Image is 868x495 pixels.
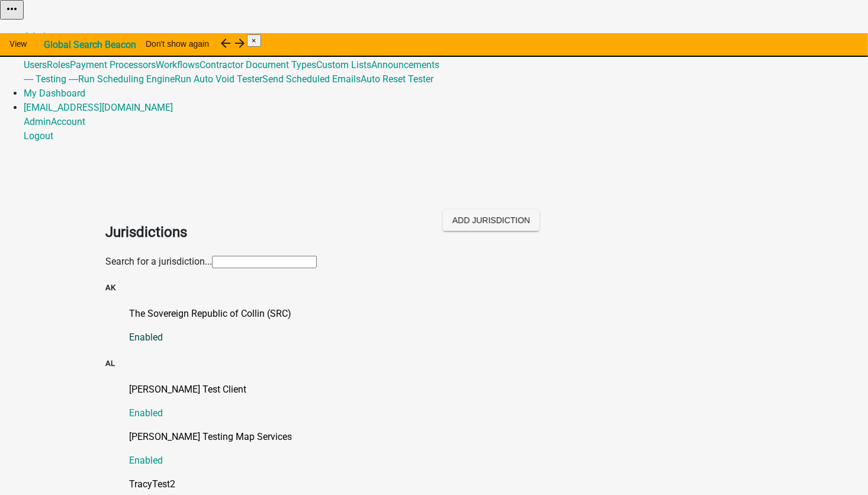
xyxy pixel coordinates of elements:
[24,58,868,86] div: Global
[24,73,78,85] a: ---- Testing ----
[252,36,256,45] span: ×
[78,73,175,85] a: Run Scheduling Engine
[316,59,371,70] a: Custom Lists
[70,59,156,70] a: Payment Processors
[129,307,763,321] p: The Sovereign Republic of Collin (SRC)
[156,59,200,70] a: Workflows
[24,31,51,42] a: Admin
[105,358,763,369] h5: AL
[175,73,262,85] a: Run Auto Void Tester
[47,59,70,70] a: Roles
[24,88,85,99] a: My Dashboard
[129,430,763,444] p: [PERSON_NAME] Testing Map Services
[129,454,763,468] p: Enabled
[129,382,763,397] p: [PERSON_NAME] Test Client
[233,36,247,50] i: arrow_forward
[24,115,868,143] div: [EMAIL_ADDRESS][DOMAIN_NAME]
[361,73,433,85] a: Auto Reset Tester
[24,59,47,70] a: Users
[129,477,763,491] p: TracyTest2
[105,282,763,294] h5: AK
[247,34,261,47] button: Close
[51,116,85,127] a: Account
[200,59,316,70] a: Contractor Document Types
[24,102,173,113] a: [EMAIL_ADDRESS][DOMAIN_NAME]
[129,307,763,345] a: The Sovereign Republic of Collin (SRC)Enabled
[129,430,763,468] a: [PERSON_NAME] Testing Map ServicesEnabled
[129,382,763,420] a: [PERSON_NAME] Test ClientEnabled
[105,221,425,243] h2: Jurisdictions
[218,36,233,50] i: arrow_back
[24,116,51,127] a: Admin
[24,130,53,142] a: Logout
[5,2,19,16] i: more_horiz
[129,330,763,345] p: Enabled
[129,406,763,420] p: Enabled
[105,256,212,267] label: Search for a jurisdiction...
[44,39,136,50] strong: Global Search Beacon
[371,59,439,70] a: Announcements
[443,210,539,231] button: Add Jurisdiction
[262,73,361,85] a: Send Scheduled Emails
[136,33,218,54] button: Don't show again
